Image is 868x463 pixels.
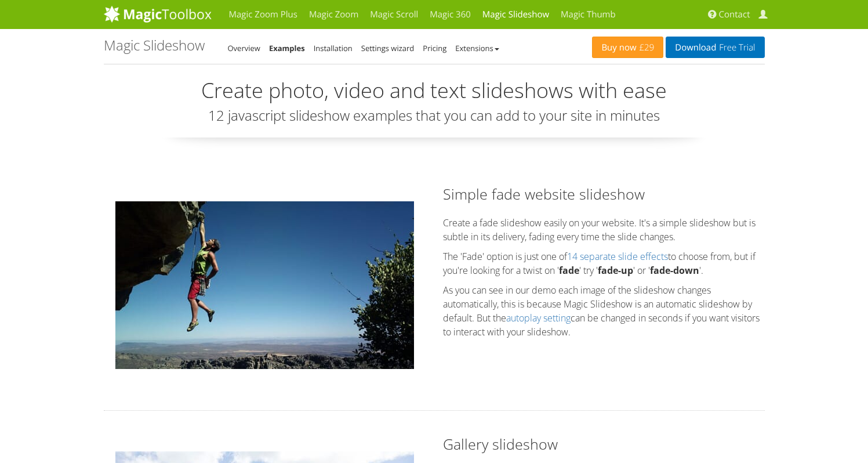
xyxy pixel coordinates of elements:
span: £29 [637,43,655,52]
a: Buy now£29 [592,37,663,58]
h2: Gallery slideshow [443,434,765,454]
img: Simple fade website slideshow example [115,201,414,369]
a: Extensions [455,43,499,53]
a: 14 separate slide effects [567,250,668,263]
p: As you can see in our demo each image of the slideshow changes automatically, this is because Mag... [443,283,765,339]
p: Create a fade slideshow easily on your website. It's a simple slideshow but is subtle in its deli... [443,216,765,244]
strong: fade-down [650,264,699,277]
h3: 12 javascript slideshow examples that you can add to your site in minutes [104,108,765,123]
a: DownloadFree Trial [666,37,764,58]
h1: Magic Slideshow [104,38,205,53]
strong: fade [559,264,579,277]
span: Free Trial [716,43,755,52]
a: Settings wizard [361,43,415,53]
h2: Create photo, video and text slideshows with ease [104,79,765,102]
h2: Simple fade website slideshow [443,184,765,204]
strong: fade-up [598,264,633,277]
a: Installation [314,43,353,53]
span: Contact [719,9,750,20]
p: The 'Fade' option is just one of to choose from, but if you're looking for a twist on ' ' try ' '... [443,249,765,277]
a: Pricing [423,43,446,53]
a: Overview [228,43,260,53]
img: MagicToolbox.com - Image tools for your website [104,5,212,23]
a: Examples [269,43,305,53]
a: autoplay setting [506,312,571,324]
